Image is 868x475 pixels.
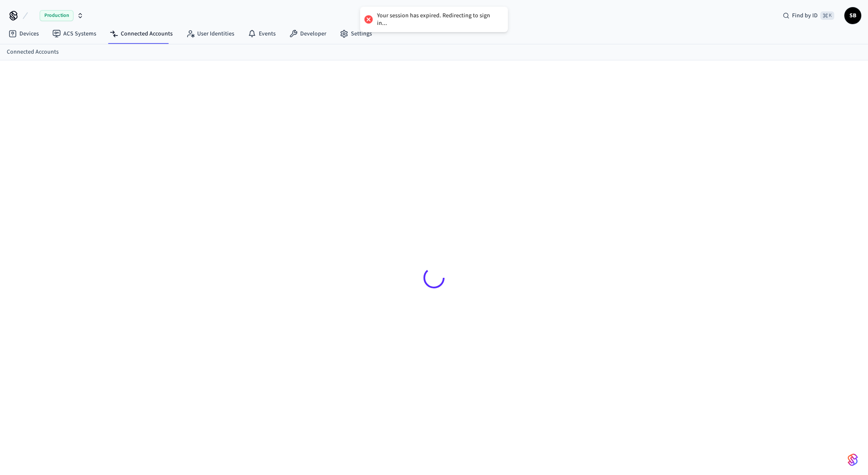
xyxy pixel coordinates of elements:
img: SeamLogoGradient.69752ec5.svg [848,453,858,467]
a: Connected Accounts [103,26,179,41]
span: Production [40,10,73,21]
a: Events [241,26,282,41]
a: Devices [2,26,46,41]
div: Find by ID⌘ K [776,8,841,23]
span: ⌘ K [820,11,834,20]
a: Settings [333,26,379,41]
button: SB [844,7,861,24]
span: Find by ID [792,11,818,20]
a: Developer [282,26,333,41]
a: ACS Systems [46,26,103,41]
span: SB [845,8,860,23]
div: Your session has expired. Redirecting to sign in... [377,12,499,27]
a: Connected Accounts [7,48,59,57]
a: User Identities [179,26,241,41]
